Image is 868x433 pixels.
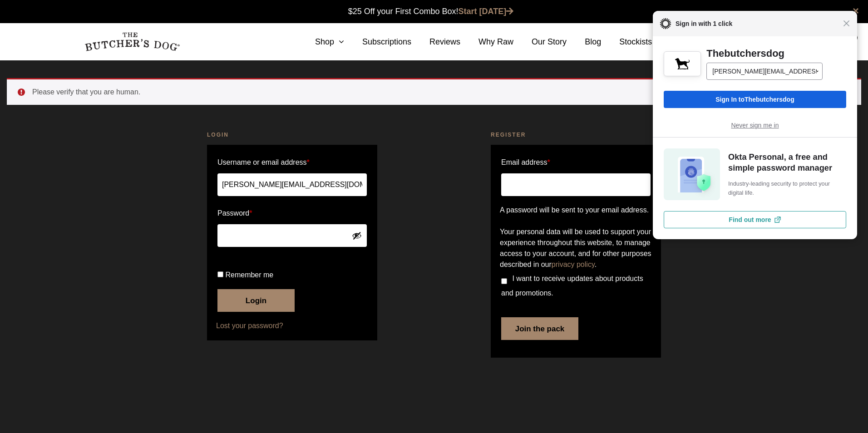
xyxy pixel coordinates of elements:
[706,47,823,60] div: Thebutchersdog
[460,36,513,48] a: Why Raw
[552,261,595,268] a: privacy policy
[217,155,367,170] label: Username or email address
[297,36,344,48] a: Shop
[217,289,295,312] button: Login
[500,205,652,216] p: A password will be sent to your email address.
[459,7,514,16] a: Start [DATE]
[501,275,643,297] span: I want to receive updates about products and promotions.
[675,56,690,71] img: fs015py64x8qtLx6q2p8
[411,36,460,48] a: Reviews
[728,152,843,173] h5: Okta Personal, a free and simple password manager
[352,231,362,241] button: Show password
[513,36,567,48] a: Our Story
[500,226,652,270] p: Your personal data will be used to support your experience throughout this website, to manage acc...
[664,91,846,108] button: Sign In toThebutchersdog
[853,5,859,16] a: close
[671,18,843,29] span: Sign in with 1 click
[843,20,850,27] span: Close
[344,36,411,48] a: Subscriptions
[731,122,779,129] a: Never sign me in
[225,271,273,279] span: Remember me
[664,211,846,228] button: Find out more
[501,155,550,170] label: Email address
[216,320,368,331] a: Lost your password?
[207,130,377,139] h2: Login
[501,317,578,340] button: Join the pack
[728,179,843,197] span: Industry-leading security to protect your digital life.
[745,96,794,103] span: Thebutchersdog
[567,36,601,48] a: Blog
[217,206,367,221] label: Password
[32,87,847,98] li: Please verify that you are human.
[501,278,507,284] input: I want to receive updates about products and promotions.
[217,271,223,277] input: Remember me
[601,36,652,48] a: Stockists
[491,130,661,139] h2: Register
